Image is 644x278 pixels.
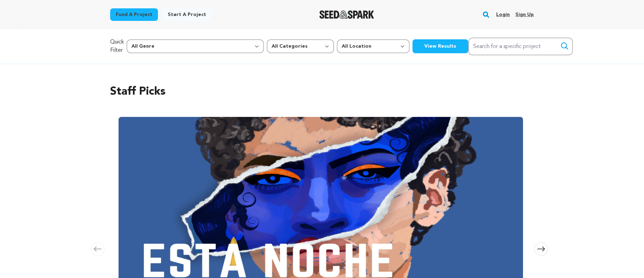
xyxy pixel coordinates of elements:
a: Login [496,9,510,20]
p: Quick Filter [110,38,124,55]
img: Seed&Spark Logo Dark Mode [319,10,374,19]
a: Start a project [162,8,212,21]
h2: Staff Picks [110,84,534,100]
a: Sign up [515,9,534,20]
button: View Results [412,39,468,53]
input: Search for a specific project [468,38,573,55]
a: Fund a project [110,8,158,21]
a: Seed&Spark Homepage [319,10,374,19]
